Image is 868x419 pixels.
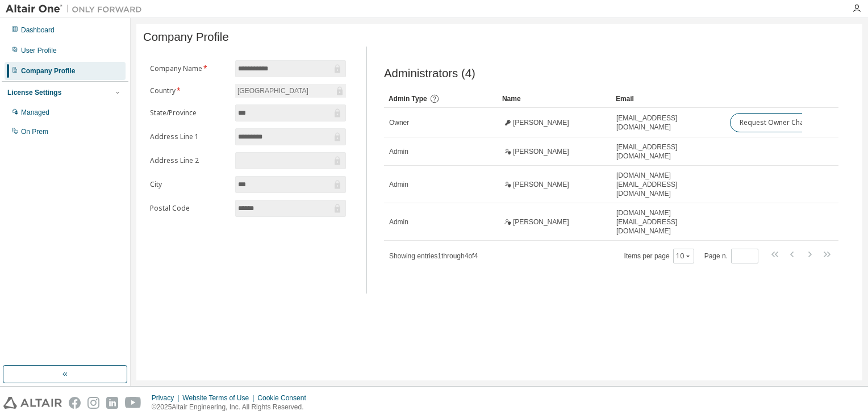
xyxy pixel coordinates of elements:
label: State/Province [150,108,228,118]
div: [GEOGRAPHIC_DATA] [235,84,346,98]
span: Company Profile [143,31,229,44]
span: Showing entries 1 through 4 of 4 [389,252,478,260]
div: [GEOGRAPHIC_DATA] [236,85,310,97]
p: © 2025 Altair Engineering, Inc. All Rights Reserved. [152,403,313,412]
img: facebook.svg [69,397,81,409]
span: Admin [389,180,408,189]
span: Admin [389,217,408,227]
span: [PERSON_NAME] [513,217,569,227]
label: Company Name [150,64,228,73]
img: Altair One [6,3,148,15]
span: Admin [389,147,408,156]
span: [EMAIL_ADDRESS][DOMAIN_NAME] [616,114,720,132]
div: User Profile [21,46,57,55]
span: Items per page [624,249,694,263]
span: Owner [389,118,409,127]
span: Page n. [704,249,758,263]
button: 10 [676,252,691,261]
label: Address Line 1 [150,132,228,141]
label: City [150,180,228,189]
label: Postal Code [150,204,228,213]
div: Managed [21,108,49,117]
span: [DOMAIN_NAME][EMAIL_ADDRESS][DOMAIN_NAME] [616,208,720,236]
div: Dashboard [21,26,55,35]
div: Email [616,90,720,108]
div: Cookie Consent [257,393,312,403]
label: Country [150,86,228,95]
img: instagram.svg [87,397,99,409]
label: Address Line 2 [150,156,228,165]
span: [PERSON_NAME] [513,147,569,156]
span: Administrators (4) [384,67,475,80]
div: Website Terms of Use [182,393,257,403]
img: linkedin.svg [106,397,118,409]
span: Admin Type [389,95,427,103]
div: License Settings [7,88,61,97]
div: Privacy [152,393,182,403]
span: [PERSON_NAME] [513,180,569,189]
img: youtube.svg [125,397,141,409]
span: [EMAIL_ADDRESS][DOMAIN_NAME] [616,143,720,161]
span: [PERSON_NAME] [513,118,569,127]
div: Company Profile [21,66,75,76]
img: altair_logo.svg [3,397,62,409]
span: [DOMAIN_NAME][EMAIL_ADDRESS][DOMAIN_NAME] [616,171,720,198]
button: Request Owner Change [730,113,826,132]
div: Name [502,90,607,108]
div: On Prem [21,127,48,136]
